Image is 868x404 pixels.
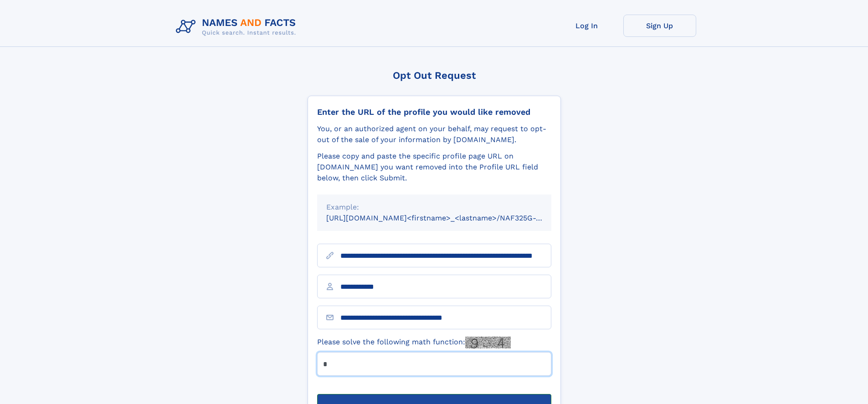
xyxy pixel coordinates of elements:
[317,123,551,145] div: You, or an authorized agent on your behalf, may request to opt-out of the sale of your informatio...
[623,15,696,37] a: Sign Up
[317,337,511,348] label: Please solve the following math function:
[326,214,569,222] small: [URL][DOMAIN_NAME]<firstname>_<lastname>/NAF325G-xxxxxxxx
[550,15,623,37] a: Log In
[172,15,303,39] img: Logo Names and Facts
[326,202,542,213] div: Example:
[317,107,551,117] div: Enter the URL of the profile you would like removed
[308,70,561,81] div: Opt Out Request
[317,151,551,184] div: Please copy and paste the specific profile page URL on [DOMAIN_NAME] you want removed into the Pr...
